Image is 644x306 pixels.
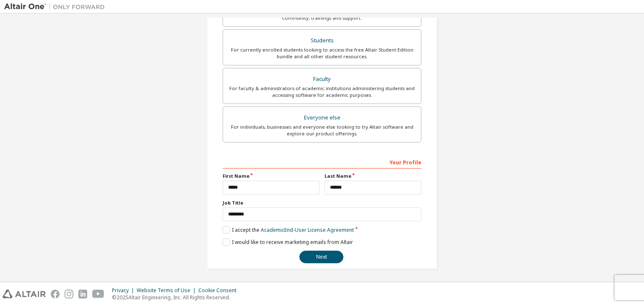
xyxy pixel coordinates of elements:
[92,290,104,298] img: youtube.svg
[51,290,60,298] img: facebook.svg
[137,287,198,294] div: Website Terms of Use
[78,290,87,298] img: linkedin.svg
[223,200,421,206] label: Job Title
[228,35,416,47] div: Students
[228,112,416,124] div: Everyone else
[65,290,73,298] img: instagram.svg
[223,173,319,179] label: First Name
[299,251,343,263] button: Next
[112,287,137,294] div: Privacy
[4,3,109,11] img: Altair One
[223,226,354,233] label: I accept the
[223,239,353,246] label: I would like to receive marketing emails from Altair
[198,287,241,294] div: Cookie Consent
[112,294,241,301] p: © 2025 Altair Engineering, Inc. All Rights Reserved.
[223,155,421,169] div: Your Profile
[228,73,416,85] div: Faculty
[325,173,421,179] label: Last Name
[261,226,354,233] a: Academic End-User License Agreement
[3,290,46,298] img: altair_logo.svg
[228,85,416,99] div: For faculty & administrators of academic institutions administering students and accessing softwa...
[228,47,416,60] div: For currently enrolled students looking to access the free Altair Student Edition bundle and all ...
[228,124,416,137] div: For individuals, businesses and everyone else looking to try Altair software and explore our prod...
